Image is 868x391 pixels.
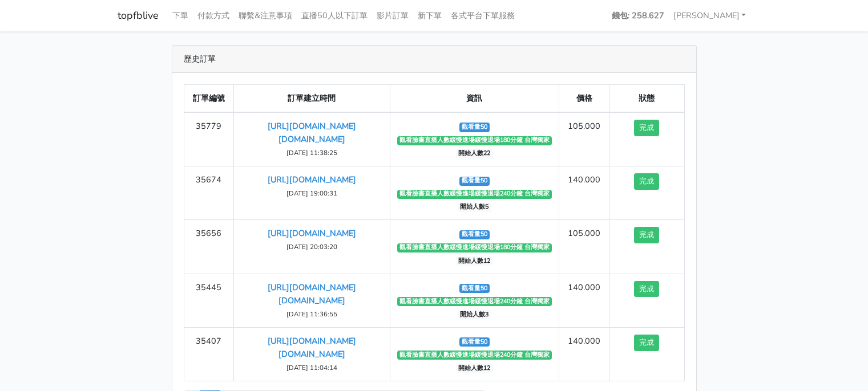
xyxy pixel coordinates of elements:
[193,5,234,27] a: 付款方式
[184,85,234,113] th: 訂單編號
[634,227,659,243] button: 完成
[286,189,337,198] small: [DATE] 19:00:31
[669,5,751,27] a: [PERSON_NAME]
[459,230,490,239] span: 觀看量50
[459,337,490,347] span: 觀看量50
[634,281,659,298] button: 完成
[268,120,356,145] a: [URL][DOMAIN_NAME][DOMAIN_NAME]
[268,282,356,306] a: [URL][DOMAIN_NAME][DOMAIN_NAME]
[612,10,664,21] strong: 錢包: 258.627
[234,5,297,27] a: 聯繫&注意事項
[372,5,413,27] a: 影片訂單
[297,5,372,27] a: 直播50人以下訂單
[286,242,337,251] small: [DATE] 20:03:20
[559,85,609,113] th: 價格
[397,351,552,360] span: 觀看臉書直播人數緩慢進場緩慢退場240分鐘 台灣獨家
[390,85,559,113] th: 資訊
[172,46,696,73] div: 歷史訂單
[634,120,659,136] button: 完成
[413,5,446,27] a: 新下單
[634,173,659,190] button: 完成
[268,335,356,360] a: [URL][DOMAIN_NAME][DOMAIN_NAME]
[397,136,552,145] span: 觀看臉書直播人數緩慢進場緩慢退場180分鐘 台灣獨家
[118,5,159,27] a: topfblive
[459,284,490,293] span: 觀看量50
[397,243,552,252] span: 觀看臉書直播人數緩慢進場緩慢退場180分鐘 台灣獨家
[234,85,390,113] th: 訂單建立時間
[456,149,493,158] span: 開始人數22
[607,5,669,27] a: 錢包: 258.627
[286,148,337,157] small: [DATE] 11:38:25
[559,166,609,220] td: 140.000
[268,227,356,239] a: [URL][DOMAIN_NAME]
[397,190,552,199] span: 觀看臉書直播人數緩慢進場緩慢退場240分鐘 台灣獨家
[609,85,684,113] th: 狀態
[559,274,609,327] td: 140.000
[286,363,337,372] small: [DATE] 11:04:14
[397,297,552,306] span: 觀看臉書直播人數緩慢進場緩慢退場240分鐘 台灣獨家
[168,5,193,27] a: 下單
[458,310,491,319] span: 開始人數3
[446,5,519,27] a: 各式平台下單服務
[459,123,490,132] span: 觀看量50
[456,364,493,373] span: 開始人數12
[559,112,609,166] td: 105.000
[456,256,493,266] span: 開始人數12
[184,327,234,381] td: 35407
[458,203,491,212] span: 開始人數5
[184,220,234,274] td: 35656
[286,309,337,319] small: [DATE] 11:36:55
[559,327,609,381] td: 140.000
[184,112,234,166] td: 35779
[184,274,234,327] td: 35445
[184,166,234,220] td: 35674
[559,220,609,274] td: 105.000
[634,335,659,351] button: 完成
[459,177,490,186] span: 觀看量50
[268,174,356,185] a: [URL][DOMAIN_NAME]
